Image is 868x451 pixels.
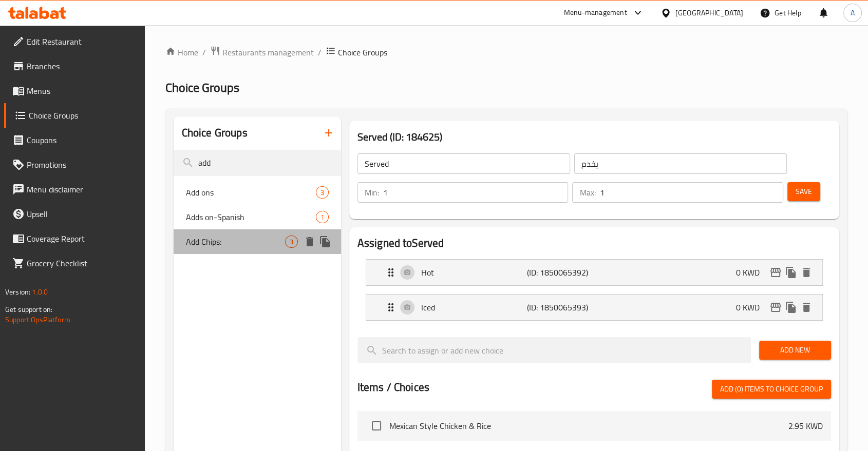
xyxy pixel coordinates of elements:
div: Expand [366,260,822,285]
a: Home [165,46,198,58]
span: Choice Groups [338,46,387,58]
a: Coverage Report [4,226,145,251]
button: delete [302,234,317,249]
li: / [202,46,206,58]
div: [GEOGRAPHIC_DATA] [675,7,743,18]
button: delete [799,300,814,315]
a: Promotions [4,152,145,177]
button: edit [768,300,783,315]
span: Choice Groups [29,109,137,122]
div: Add Chips:3deleteduplicate [174,229,341,254]
button: Add (0) items to choice group [712,380,831,399]
button: duplicate [783,300,799,315]
p: 2.95 KWD [788,420,823,432]
a: Grocery Checklist [4,251,145,276]
span: 3 [286,237,297,247]
a: Coupons [4,128,145,152]
span: Select choice [366,415,387,437]
span: Menu disclaimer [27,183,137,195]
span: Upsell [27,208,137,220]
input: search [357,337,751,363]
p: Hot [421,266,527,279]
div: Adds on-Spanish1 [174,205,341,229]
p: (ID: 1850065392) [527,266,597,279]
li: / [318,46,322,58]
span: Edit Restaurant [27,35,137,48]
button: duplicate [783,265,799,280]
p: Max: [579,186,595,199]
span: Save [796,185,812,198]
span: Add ons [186,186,316,199]
span: Menus [27,85,137,97]
button: delete [799,265,814,280]
h2: Choice Groups [182,125,248,141]
span: Add Chips: [186,236,285,248]
div: Choices [316,211,329,223]
span: Restaurants management [222,46,314,58]
a: Upsell [4,202,145,226]
span: Add (0) items to choice group [720,383,823,396]
li: Expand [357,255,831,290]
p: Min: [365,186,379,199]
span: Coupons [27,134,137,146]
h3: Served (ID: 184625) [357,129,831,145]
div: Add ons3 [174,180,341,205]
button: Save [787,182,820,201]
p: (ID: 1850065393) [527,301,597,313]
a: Edit Restaurant [4,29,145,54]
a: Support.OpsPlatform [5,313,70,326]
a: Menus [4,79,145,103]
button: Add New [759,341,831,360]
span: Promotions [27,159,137,171]
a: Restaurants management [210,46,314,59]
span: Add New [767,344,823,357]
button: edit [768,265,783,280]
a: Menu disclaimer [4,177,145,202]
div: Choices [285,236,298,248]
span: Grocery Checklist [27,257,137,269]
p: 0 KWD [736,266,768,279]
span: 3 [316,188,328,198]
span: A [851,7,855,18]
div: Expand [366,295,822,320]
h2: Assigned to Served [357,236,831,251]
nav: breadcrumb [165,46,847,59]
input: search [174,150,341,176]
div: Menu-management [564,7,627,19]
span: Version: [5,285,30,299]
li: Expand [357,290,831,325]
span: Branches [27,60,137,72]
a: Choice Groups [4,103,145,128]
p: Iced [421,301,527,313]
a: Branches [4,54,145,79]
button: duplicate [317,234,333,249]
span: Choice Groups [165,76,239,99]
span: 1 [316,212,328,222]
span: Mexican Style Chicken & Rice [389,420,788,432]
h2: Items / Choices [357,380,429,395]
p: 0 KWD [736,301,768,313]
span: 1.0.0 [32,285,48,299]
span: Coverage Report [27,232,137,245]
span: Get support on: [5,303,52,316]
div: Choices [316,186,329,199]
span: Adds on-Spanish [186,211,316,223]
